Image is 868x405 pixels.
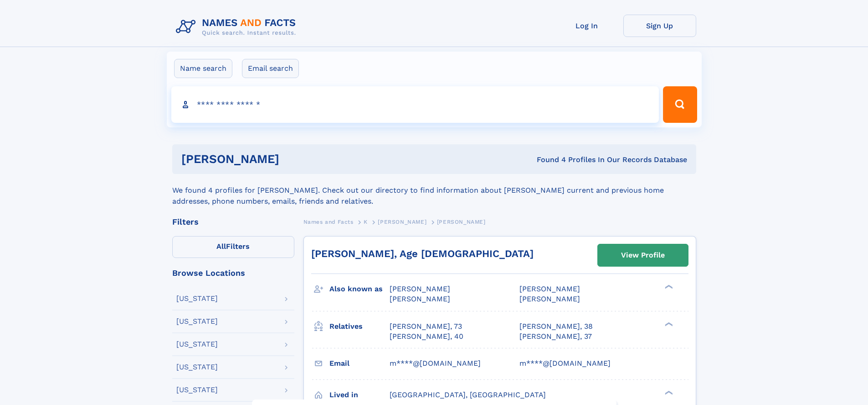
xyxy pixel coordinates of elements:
[181,153,408,165] h1: [PERSON_NAME]
[242,59,299,78] label: Email search
[176,318,218,325] div: [US_STATE]
[171,86,659,123] input: search input
[364,216,368,227] a: K
[437,219,486,225] span: [PERSON_NAME]
[519,295,580,303] span: [PERSON_NAME]
[623,15,696,37] a: Sign Up
[329,387,390,403] h3: Lived in
[390,284,450,293] span: [PERSON_NAME]
[598,244,688,266] a: View Profile
[663,389,673,395] div: ❯
[550,15,623,37] a: Log In
[176,295,218,302] div: [US_STATE]
[303,216,354,227] a: Names and Facts
[390,390,546,399] span: [GEOGRAPHIC_DATA], [GEOGRAPHIC_DATA]
[329,281,390,297] h3: Also known as
[174,59,232,78] label: Name search
[172,236,294,258] label: Filters
[176,341,218,348] div: [US_STATE]
[390,295,450,303] span: [PERSON_NAME]
[311,248,534,259] a: [PERSON_NAME], Age [DEMOGRAPHIC_DATA]
[172,269,294,277] div: Browse Locations
[172,15,303,39] img: Logo Names and Facts
[408,155,687,165] div: Found 4 Profiles In Our Records Database
[378,219,426,225] span: [PERSON_NAME]
[519,331,592,342] a: [PERSON_NAME], 37
[519,321,593,331] a: [PERSON_NAME], 38
[519,284,580,293] span: [PERSON_NAME]
[378,216,426,227] a: [PERSON_NAME]
[176,363,218,371] div: [US_STATE]
[329,319,390,334] h3: Relatives
[364,219,368,225] span: K
[663,284,673,290] div: ❯
[329,356,390,371] h3: Email
[172,174,696,207] div: We found 4 profiles for [PERSON_NAME]. Check out our directory to find information about [PERSON_...
[216,242,226,251] span: All
[621,245,665,266] div: View Profile
[663,321,673,327] div: ❯
[172,218,294,226] div: Filters
[176,386,218,394] div: [US_STATE]
[390,331,463,342] a: [PERSON_NAME], 40
[663,86,697,123] button: Search Button
[390,321,462,331] a: [PERSON_NAME], 73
